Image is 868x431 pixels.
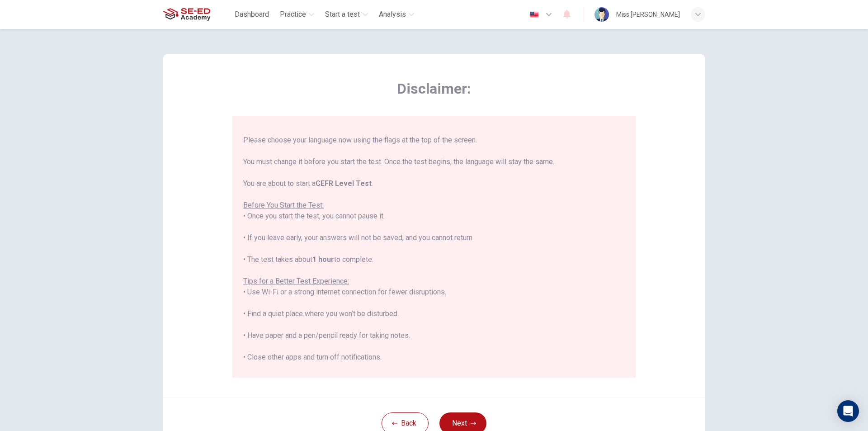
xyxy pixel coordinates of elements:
[232,80,636,98] span: Disclaimer:
[280,9,306,20] span: Practice
[325,9,360,20] span: Start a test
[375,6,418,23] button: Analysis
[312,255,334,264] b: 1 hour
[235,9,269,20] span: Dashboard
[243,201,324,209] u: Before You Start the Test:
[163,5,210,24] img: SE-ED Academy logo
[231,6,273,23] button: Dashboard
[276,6,318,23] button: Practice
[316,179,372,188] b: CEFR Level Test
[243,277,349,285] u: Tips for a Better Test Experience:
[321,6,372,23] button: Start a test
[837,400,859,422] div: Open Intercom Messenger
[616,9,680,20] div: Miss [PERSON_NAME]
[163,5,231,24] a: SE-ED Academy logo
[594,7,609,22] img: Profile picture
[379,9,406,20] span: Analysis
[528,11,540,18] img: en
